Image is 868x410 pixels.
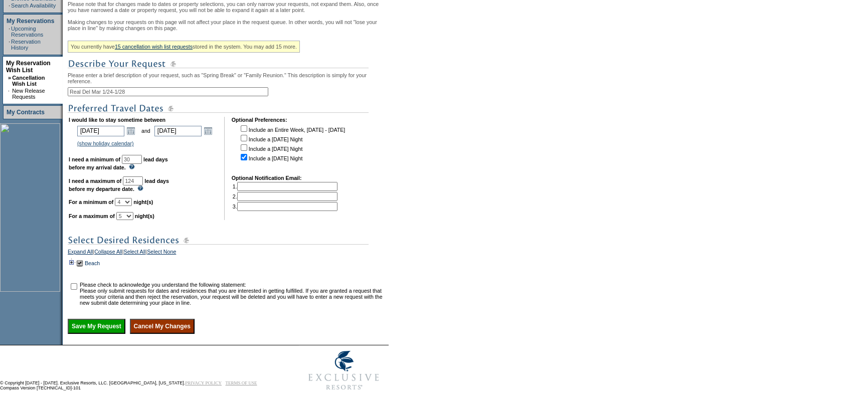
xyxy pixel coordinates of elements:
[69,199,113,205] b: For a minimum of
[12,88,45,100] a: New Release Requests
[69,156,168,170] b: lead days before my arrival date.
[8,88,11,100] td: ·
[11,3,56,9] a: Search Availability
[77,140,134,146] a: (show holiday calendar)
[137,185,143,191] img: questionMark_lightBlue.gif
[232,117,287,123] b: Optional Preferences:
[115,44,193,50] a: 15 cancellation wish list requests
[68,249,386,258] div: | | |
[299,345,389,395] img: Exclusive Resorts
[7,18,54,25] a: My Reservations
[7,109,45,116] a: My Contracts
[147,249,176,258] a: Select None
[129,164,135,169] img: questionMark_lightBlue.gif
[6,60,51,74] a: My Reservation Wish List
[8,75,11,81] b: »
[9,3,10,9] td: ·
[85,260,100,266] a: Beach
[77,126,124,136] input: Date format: M/D/Y. Shortcut keys: [T] for Today. [UP] or [.] for Next Day. [DOWN] or [,] for Pre...
[124,249,146,258] a: Select All
[12,75,45,87] a: Cancellation Wish List
[68,41,300,53] div: You currently have stored in the system. You may add 15 more.
[154,126,202,136] input: Date format: M/D/Y. Shortcut keys: [T] for Today. [UP] or [.] for Next Day. [DOWN] or [,] for Pre...
[9,39,10,51] td: ·
[185,380,222,385] a: PRIVACY POLICY
[69,178,169,192] b: lead days before my departure date.
[69,213,115,219] b: For a maximum of
[94,249,122,258] a: Collapse All
[233,192,337,201] td: 2.
[130,319,195,334] input: Cancel My Changes
[239,124,345,168] td: Include an Entire Week, [DATE] - [DATE] Include a [DATE] Night Include a [DATE] Night Include a [...
[135,213,154,219] b: night(s)
[11,26,43,38] a: Upcoming Reservations
[233,202,337,211] td: 3.
[11,39,41,51] a: Reservation History
[80,282,385,306] td: Please check to acknowledge you understand the following statement: Please only submit requests f...
[133,199,153,205] b: night(s)
[69,117,165,123] b: I would like to stay sometime between
[69,178,121,184] b: I need a maximum of
[226,380,257,385] a: TERMS OF USE
[9,26,10,38] td: ·
[68,249,93,258] a: Expand All
[69,156,120,162] b: I need a minimum of
[233,182,337,191] td: 1.
[68,1,386,334] div: Please note that for changes made to dates or property selections, you can only narrow your reque...
[68,319,125,334] input: Save My Request
[125,125,136,136] a: Open the calendar popup.
[232,175,302,181] b: Optional Notification Email:
[140,124,152,138] td: and
[203,125,214,136] a: Open the calendar popup.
